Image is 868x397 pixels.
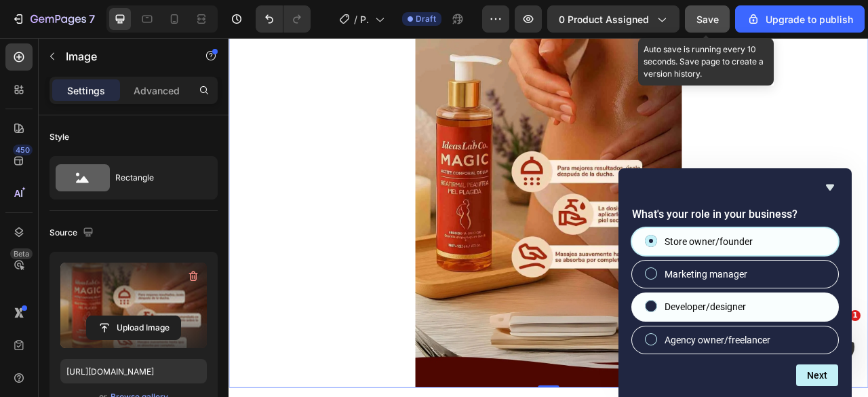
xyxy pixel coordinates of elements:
div: Beta [10,248,33,259]
span: Store owner/founder [665,235,753,248]
button: 7 [5,5,101,33]
button: 0 product assigned [547,5,679,33]
button: Upload Image [86,316,181,340]
p: 7 [89,11,95,27]
div: Rectangle [115,162,198,193]
span: Marketing manager [665,267,747,281]
iframe: Design area [229,38,868,397]
button: Hide survey [822,179,838,195]
div: Undo/Redo [256,5,311,33]
div: 450 [13,145,33,155]
button: Next question [796,364,838,386]
div: Style [50,131,69,143]
span: 1 [850,310,861,321]
button: Upgrade to publish [735,5,865,33]
p: Image [66,48,181,64]
button: Save [685,5,730,33]
span: / [354,12,357,26]
p: Advanced [134,83,180,98]
div: What's your role in your business? [632,228,838,354]
div: Source [50,224,96,242]
p: Settings [67,83,105,98]
div: Upgrade to publish [747,12,853,26]
span: Draft [416,13,436,25]
span: Agency owner/freelancer [665,333,770,347]
h2: What's your role in your business? [632,206,838,223]
span: Developer/designer [665,300,746,314]
input: https://example.com/image.jpg [60,359,207,383]
span: Save [696,14,719,25]
span: Product Page - [DATE] 05:13:45 [360,12,370,26]
span: 0 product assigned [559,12,649,26]
div: What's your role in your business? [632,179,838,386]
